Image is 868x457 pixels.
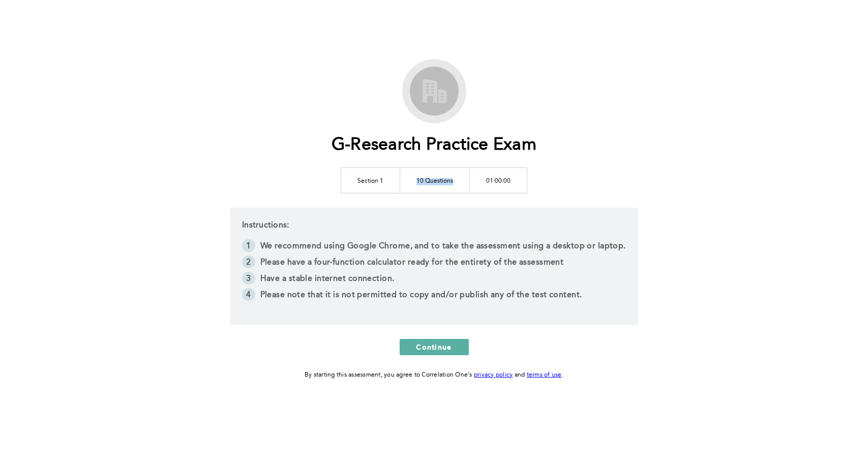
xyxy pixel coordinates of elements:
[230,208,638,325] div: Instructions:
[416,342,452,352] span: Continue
[332,135,536,156] h1: G-Research Practice Exam
[470,167,527,193] td: 01:00:00
[242,272,626,288] li: Have a stable internet connection.
[400,339,469,355] button: Continue
[400,167,470,193] td: 10 Questions
[527,372,562,378] a: terms of use
[242,288,626,304] li: Please note that it is not permitted to copy and/or publish any of the test content.
[305,369,563,381] div: By starting this assessment, you agree to Correlation One's and .
[406,63,462,119] img: G-Research
[474,372,513,378] a: privacy policy
[242,255,626,272] li: Please have a four-function calculator ready for the entirety of the assessment
[341,167,400,193] td: Section 1
[242,239,626,255] li: We recommend using Google Chrome, and to take the assessment using a desktop or laptop.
